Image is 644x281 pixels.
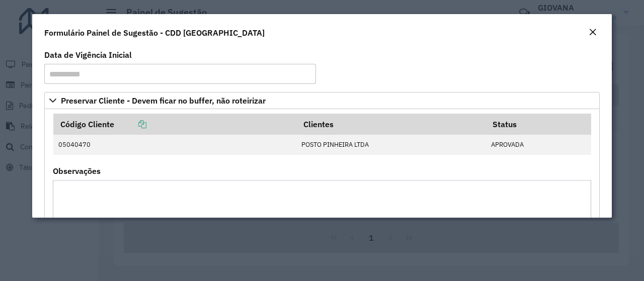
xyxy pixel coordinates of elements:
a: Preservar Cliente - Devem ficar no buffer, não roteirizar [44,92,600,109]
h4: Formulário Painel de Sugestão - CDD [GEOGRAPHIC_DATA] [44,27,265,39]
em: Fechar [589,28,597,36]
label: Data de Vigência Inicial [44,49,132,61]
a: Copiar [114,119,146,129]
th: Status [486,114,591,135]
th: Clientes [296,114,486,135]
td: POSTO PINHEIRA LTDA [296,135,486,155]
label: Observações [53,165,101,177]
td: 05040470 [53,135,296,155]
span: Preservar Cliente - Devem ficar no buffer, não roteirizar [61,97,266,105]
button: Close [586,26,600,39]
th: Código Cliente [53,114,296,135]
td: APROVADA [486,135,591,155]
